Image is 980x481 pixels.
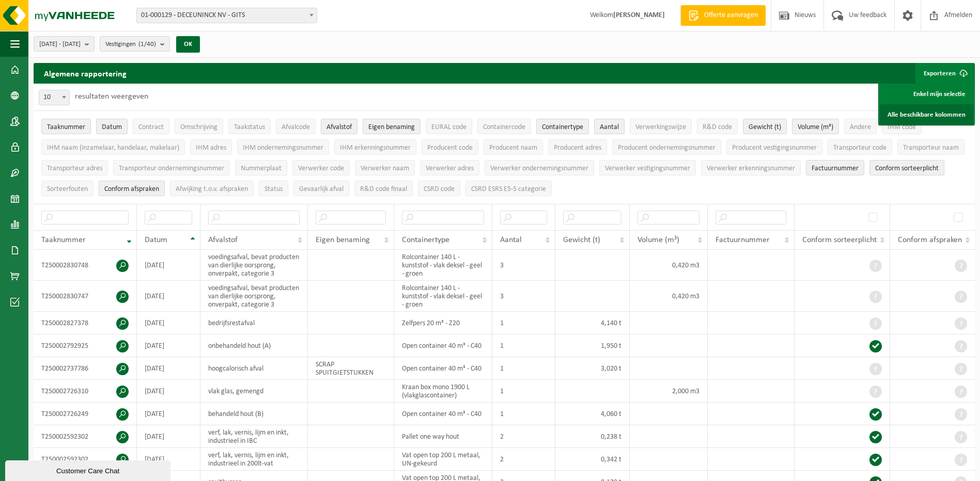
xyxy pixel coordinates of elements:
button: R&D codeR&amp;D code: Activate to sort [697,119,738,134]
span: Verwerker adres [426,165,474,172]
span: Verwerker ondernemingsnummer [490,165,588,172]
td: T250002737786 [34,357,137,380]
td: Open container 40 m³ - C40 [394,403,492,425]
span: Afwijking t.o.v. afspraken [176,185,248,193]
span: Taaknummer [47,123,85,131]
td: [DATE] [137,250,200,281]
span: Afvalstof [208,236,238,244]
button: Volume (m³)Volume (m³): Activate to sort [792,119,839,134]
button: Verwerker ondernemingsnummerVerwerker ondernemingsnummer: Activate to sort [485,160,594,175]
button: OmschrijvingOmschrijving: Activate to sort [175,119,223,134]
td: 0,238 t [555,425,630,448]
td: 1,950 t [555,334,630,357]
td: [DATE] [137,403,200,425]
td: behandeld hout (B) [200,403,308,425]
span: Status [265,185,283,193]
td: onbehandeld hout (A) [200,334,308,357]
button: Verwerker naamVerwerker naam: Activate to sort [355,160,415,175]
td: [DATE] [137,357,200,380]
td: voedingsafval, bevat producten van dierlijke oorsprong, onverpakt, categorie 3 [200,281,308,312]
button: IHM codeIHM code: Activate to sort [882,119,922,134]
span: 10 [39,90,69,105]
span: CSRD code [424,185,455,193]
button: Transporteur naamTransporteur naam: Activate to sort [897,139,965,155]
span: Andere [850,123,871,131]
span: Conform sorteerplicht [802,236,877,244]
td: T250002792925 [34,334,137,357]
td: 3 [492,250,555,281]
span: Verwerker naam [361,165,409,172]
span: Eigen benaming [368,123,415,131]
button: ContainercodeContainercode: Activate to sort [477,119,531,134]
span: IHM naam (inzamelaar, handelaar, makelaar) [47,144,179,152]
count: (1/40) [138,41,156,47]
td: 1 [492,403,555,425]
label: resultaten weergeven [75,92,148,101]
span: Transporteur ondernemingsnummer [119,165,224,172]
button: NummerplaatNummerplaat: Activate to sort [235,160,287,175]
button: Conform sorteerplicht : Activate to sort [869,160,944,175]
span: 01-000129 - DECEUNINCK NV - GITS [136,8,317,23]
button: Producent adresProducent adres: Activate to sort [548,139,607,155]
span: Afvalstof [326,123,352,131]
td: vlak glas, gemengd [200,380,308,403]
td: voedingsafval, bevat producten van dierlijke oorsprong, onverpakt, categorie 3 [200,250,308,281]
span: Transporteur code [833,144,886,152]
td: T250002592302 [34,448,137,471]
button: Producent codeProducent code: Activate to sort [422,139,478,155]
td: T250002830747 [34,281,137,312]
span: EURAL code [431,123,466,131]
span: Containertype [542,123,583,131]
td: 0,420 m3 [630,281,708,312]
button: TaaknummerTaaknummer: Activate to remove sorting [41,119,91,134]
button: AfvalstofAfvalstof: Activate to sort [321,119,357,134]
button: Vestigingen(1/40) [100,36,170,52]
td: T250002592302 [34,425,137,448]
span: 01-000129 - DECEUNINCK NV - GITS [137,8,317,23]
span: IHM adres [196,144,226,152]
h2: Algemene rapportering [34,63,137,84]
span: R&D code finaal [360,185,407,193]
span: Gewicht (t) [563,236,600,244]
span: Producent naam [489,144,537,152]
td: [DATE] [137,281,200,312]
td: 0,420 m3 [630,250,708,281]
td: 2 [492,425,555,448]
td: Kraan box mono 1900 L (vlakglascontainer) [394,380,492,403]
button: Transporteur codeTransporteur code: Activate to sort [828,139,892,155]
span: Aantal [600,123,619,131]
td: verf, lak, vernis, lijm en inkt, industrieel in 200lt-vat [200,448,308,471]
span: Datum [102,123,122,131]
button: CSRD codeCSRD code: Activate to sort [418,181,460,196]
button: Gewicht (t)Gewicht (t): Activate to sort [743,119,787,134]
span: Verwerker vestigingsnummer [605,165,690,172]
button: Gevaarlijk afval : Activate to sort [293,181,349,196]
button: Transporteur ondernemingsnummerTransporteur ondernemingsnummer : Activate to sort [113,160,230,175]
span: IHM erkenningsnummer [340,144,411,152]
button: SorteerfoutenSorteerfouten: Activate to sort [41,181,94,196]
button: Verwerker adresVerwerker adres: Activate to sort [420,160,479,175]
td: 2 [492,448,555,471]
button: IHM erkenningsnummerIHM erkenningsnummer: Activate to sort [334,139,416,155]
span: IHM ondernemingsnummer [243,144,323,152]
span: Afvalcode [282,123,310,131]
td: 1 [492,380,555,403]
a: Enkel mijn selectie [880,84,973,104]
td: T250002726249 [34,403,137,425]
span: Offerte aanvragen [702,10,760,21]
span: Vestigingen [105,37,156,52]
iframe: chat widget [5,458,173,481]
button: VerwerkingswijzeVerwerkingswijze: Activate to sort [630,119,692,134]
td: Rolcontainer 140 L - kunststof - vlak deksel - geel - groen [394,281,492,312]
button: CSRD ESRS E5-5 categorieCSRD ESRS E5-5 categorie: Activate to sort [465,181,552,196]
button: IHM adresIHM adres: Activate to sort [190,139,232,155]
td: 0,342 t [555,448,630,471]
button: Verwerker vestigingsnummerVerwerker vestigingsnummer: Activate to sort [599,160,696,175]
button: IHM naam (inzamelaar, handelaar, makelaar)IHM naam (inzamelaar, handelaar, makelaar): Activate to... [41,139,185,155]
span: Verwerker code [298,165,344,172]
button: OK [176,36,200,53]
strong: [PERSON_NAME] [613,11,665,19]
td: Pallet one way hout [394,425,492,448]
span: CSRD ESRS E5-5 categorie [471,185,546,193]
button: AantalAantal: Activate to sort [594,119,625,134]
